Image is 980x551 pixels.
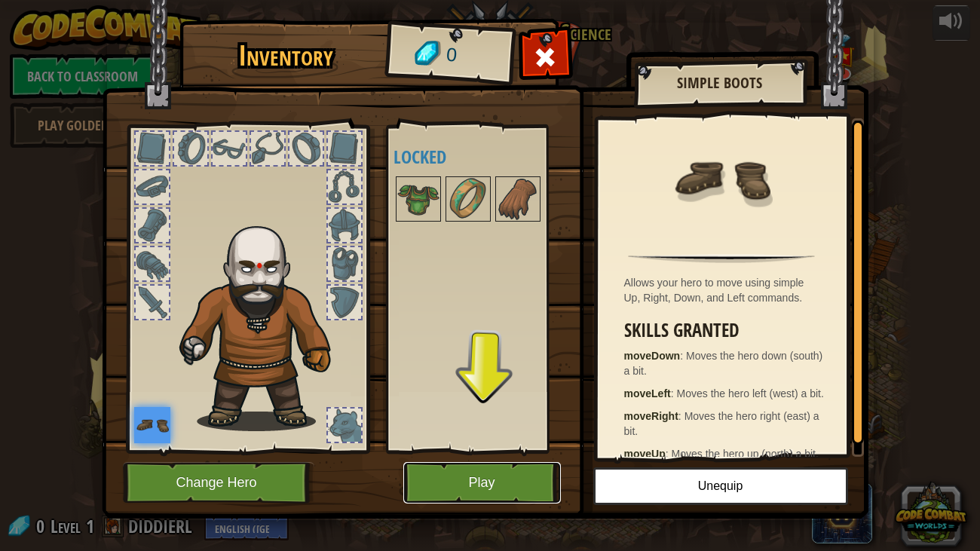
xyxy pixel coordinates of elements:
[671,387,677,399] span: :
[624,350,681,362] strong: moveDown
[123,462,314,504] button: Change Hero
[624,320,827,341] h3: Skills Granted
[649,75,791,91] h2: Simple Boots
[447,178,489,220] img: portrait.png
[624,410,678,422] strong: moveRight
[672,448,819,460] span: Moves the hero up (north) a bit.
[628,254,814,263] img: hr.png
[672,130,770,228] img: portrait.png
[445,41,458,69] span: 0
[134,407,170,443] img: portrait.png
[190,40,382,72] h1: Inventory
[624,410,819,437] span: Moves the hero right (east) a bit.
[624,350,823,377] span: Moves the hero down (south) a bit.
[677,387,824,399] span: Moves the hero left (west) a bit.
[624,387,671,399] strong: moveLeft
[680,350,686,362] span: :
[172,212,357,431] img: goliath_hair.png
[397,178,439,220] img: portrait.png
[497,178,539,220] img: portrait.png
[593,467,848,505] button: Unequip
[394,147,571,167] h4: Locked
[666,448,672,460] span: :
[624,275,827,305] div: Allows your hero to move using simple Up, Right, Down, and Left commands.
[678,410,684,422] span: :
[624,448,666,460] strong: moveUp
[403,462,561,504] button: Play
